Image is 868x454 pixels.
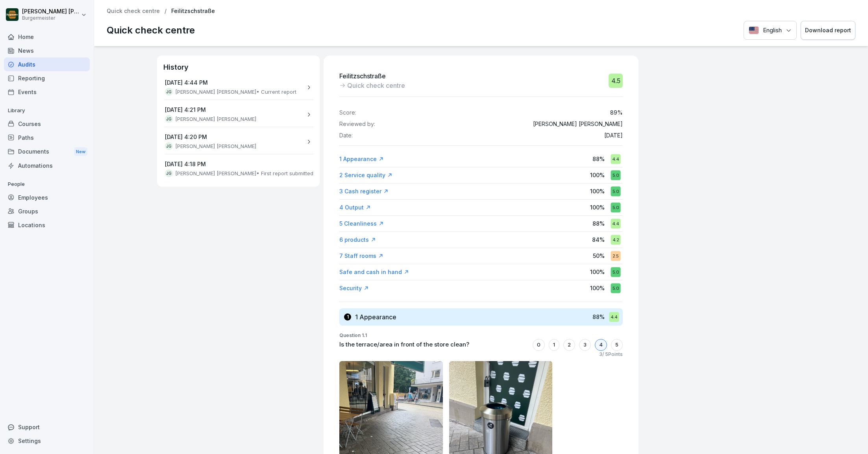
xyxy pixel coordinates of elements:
[611,235,620,245] div: 4.2
[611,339,623,351] div: 5
[610,109,623,116] p: 89 %
[339,171,392,179] a: 2 Service quality
[533,121,623,128] p: [PERSON_NAME] [PERSON_NAME]
[175,169,313,177] p: [PERSON_NAME] [PERSON_NAME] • First report submitted
[609,74,623,88] div: 4.5
[4,131,90,145] div: Paths
[339,340,469,349] p: Is the terrace/area in front of the store clean?
[590,268,605,276] p: 100 %
[4,30,90,44] a: Home
[4,159,90,172] a: Automations
[611,154,620,164] div: 4.4
[611,219,620,228] div: 4.4
[165,115,173,123] div: JG
[175,142,256,150] p: [PERSON_NAME] [PERSON_NAME]
[4,57,90,71] a: Audits
[749,26,759,34] img: English
[592,155,605,163] p: 88 %
[175,88,296,96] p: [PERSON_NAME] [PERSON_NAME] • Current report
[4,434,90,448] div: Settings
[339,109,356,116] p: Score:
[592,219,605,228] p: 88 %
[344,313,351,321] div: 1
[347,81,405,90] p: Quick check centre
[4,145,90,159] div: Documents
[593,252,605,260] p: 50 %
[579,339,591,351] div: 3
[4,204,90,218] a: Groups
[171,8,215,15] p: Feilitzschstraße
[549,339,559,351] div: 1
[74,147,87,156] div: New
[4,85,90,99] a: Events
[592,313,605,321] p: 88 %
[595,339,607,351] div: 4
[4,71,90,85] a: Reporting
[590,284,605,292] p: 100 %
[801,21,855,40] button: Download report
[22,15,80,21] p: Burgermeister
[4,145,90,159] a: DocumentsNew
[4,104,90,117] p: Library
[4,44,90,57] a: News
[22,8,80,15] p: [PERSON_NAME] [PERSON_NAME] [PERSON_NAME]
[339,252,383,260] a: 7 Staff rooms
[339,284,369,292] a: Security
[592,235,605,244] p: 84 %
[339,71,405,81] p: Feilitzschstraße
[339,121,375,128] p: Reviewed by:
[165,8,167,15] p: /
[4,117,90,131] a: Courses
[339,187,389,195] a: 3 Cash register
[611,170,620,180] div: 5.0
[165,161,313,168] p: [DATE] 4:18 PM
[805,26,851,35] div: Download report
[165,79,300,86] p: [DATE] 4:44 PM
[611,202,620,212] div: 5.0
[763,26,782,35] p: English
[165,142,173,150] div: JG
[339,332,623,339] p: Question 1.1
[4,178,90,191] p: People
[339,236,376,244] a: 6 products
[590,171,605,179] p: 100 %
[563,339,575,351] div: 2
[339,155,384,163] a: 1 Appearance
[165,88,173,96] div: JG
[157,62,320,73] p: History
[533,339,545,351] div: 0
[611,283,620,293] div: 5.0
[4,191,90,204] a: Employees
[175,115,256,123] p: [PERSON_NAME] [PERSON_NAME]
[339,132,353,139] p: Date:
[107,23,195,37] p: Quick check centre
[165,106,300,113] p: [DATE] 4:21 PM
[590,187,605,195] p: 100 %
[4,218,90,232] a: Locations
[599,351,623,358] p: 3 / 5 Points
[107,8,160,15] p: Quick check centre
[355,313,396,321] h3: 1 Appearance
[590,203,605,211] p: 100 %
[339,204,371,211] a: 4 Output
[604,132,623,139] p: [DATE]
[339,268,409,276] a: Safe and cash in hand
[339,220,384,228] a: 5 Cleanliness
